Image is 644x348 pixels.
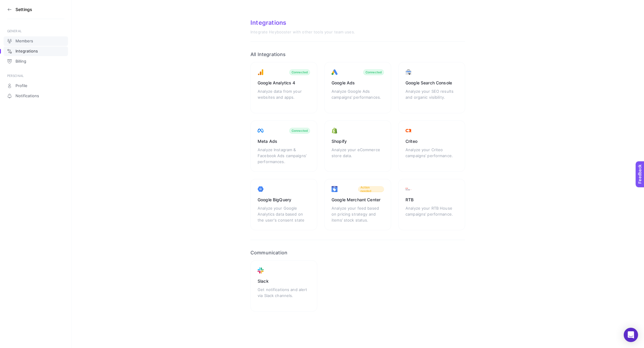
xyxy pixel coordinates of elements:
[258,88,310,106] div: Analyze data from your websites and apps.
[16,83,27,88] span: Profile
[405,197,458,203] div: RTB
[332,205,384,223] div: Analyze your feed based on pricing strategy and items’ stock status.
[7,29,64,33] div: GENERAL
[258,197,310,203] div: Google BigQuery
[250,250,465,256] h2: Communication
[292,70,308,74] div: Connected
[332,138,384,144] div: Shopify
[16,49,38,54] span: Integrations
[16,7,32,12] h3: Settings
[4,36,68,46] a: Members
[16,39,33,44] span: Members
[366,70,382,74] div: Connected
[4,2,23,7] span: Feedback
[7,73,64,78] div: PERSONAL
[4,57,68,66] a: Billing
[258,147,310,165] div: Analyze Instagram & Facebook Ads campaigns’ performances.
[332,197,384,203] div: Google Merchant Center
[258,205,310,223] div: Analyze your Google Analytics data based on the user's consent state
[250,19,465,26] div: Integrations
[16,94,39,98] span: Notifications
[405,80,458,86] div: Google Search Console
[405,88,458,106] div: Analyze your SEO results and organic visibility.
[16,59,26,64] span: Billing
[258,287,310,304] div: Get notifications and alert via Slack channels.
[258,278,310,284] div: Slack
[624,328,638,342] div: Open Intercom Messenger
[332,88,384,106] div: Analyze Google Ads campaigns’ performances.
[258,80,310,86] div: Google Analytics 4
[405,205,458,223] div: Analyze your RTB House campaigns’ performance.
[405,138,458,144] div: Criteo
[292,129,308,132] div: Connected
[250,51,465,57] h2: All Integrations
[4,81,68,91] a: Profile
[4,47,68,56] a: Integrations
[360,185,382,193] span: Action needed
[405,147,458,165] div: Analyze your Criteo campaigns’ performance.
[332,147,384,165] div: Analyze your eCommerce store data.
[258,138,310,144] div: Meta Ads
[4,91,68,101] a: Notifications
[250,30,465,35] div: Integrate Heybooster with other tools your team uses.
[332,80,384,86] div: Google Ads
